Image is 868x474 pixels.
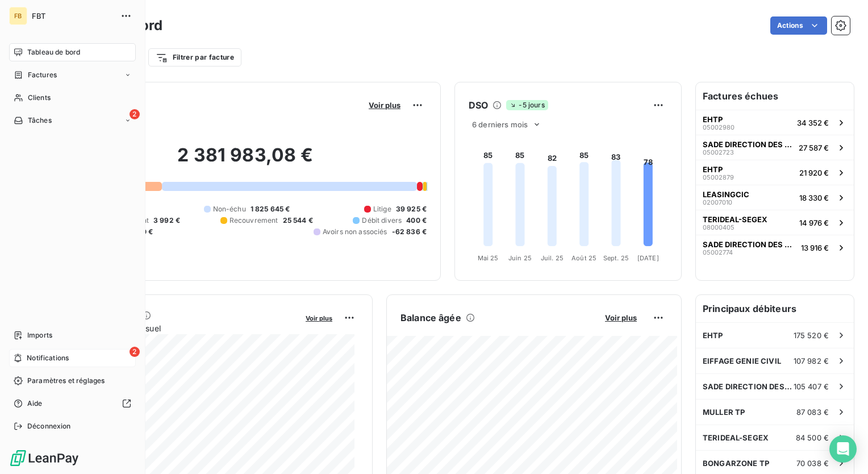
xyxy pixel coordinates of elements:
[829,435,857,463] div: Open Intercom Messenger
[603,254,629,262] tspan: Sept. 25
[571,254,596,262] tspan: Août 25
[302,313,336,323] button: Voir plus
[703,382,794,391] span: SADE DIRECTION DES HAUTS DE FRANCE
[373,204,391,214] span: Litige
[602,313,640,323] button: Voir plus
[396,204,427,214] span: 39 925 €
[703,165,723,174] span: EHTP
[406,215,427,226] span: 400 €
[472,120,528,129] span: 6 derniers mois
[703,408,745,417] span: MULLER TP
[27,421,71,431] span: Déconnexion
[703,115,723,124] span: EHTP
[696,135,854,160] button: SADE DIRECTION DES HAUTS DE FRANCE0500272327 587 €
[703,174,734,181] span: 05002879
[703,149,734,156] span: 05002723
[794,331,829,340] span: 175 520 €
[213,204,246,214] span: Non-échu
[251,204,290,214] span: 1 825 645 €
[28,115,52,126] span: Tâches
[478,254,499,262] tspan: Mai 25
[283,215,313,226] span: 25 544 €
[696,235,854,260] button: SADE DIRECTION DES HAUTS DE FRANCE0500277413 916 €
[306,314,332,322] span: Voir plus
[362,215,402,226] span: Débit divers
[799,168,829,177] span: 21 920 €
[64,322,298,334] span: Chiffre d'affaires mensuel
[369,101,400,110] span: Voir plus
[703,459,769,468] span: BONGARZONE TP
[797,118,829,127] span: 34 352 €
[696,210,854,235] button: TERIDEAL-SEGEX0800040514 976 €
[799,143,829,152] span: 27 587 €
[696,110,854,135] button: EHTP0500298034 352 €
[696,160,854,185] button: EHTP0500287921 920 €
[637,254,659,262] tspan: [DATE]
[323,227,387,237] span: Avoirs non associés
[703,190,749,199] span: LEASINGCIC
[703,224,735,231] span: 08000405
[703,124,735,131] span: 05002980
[508,254,532,262] tspan: Juin 25
[32,11,114,20] span: FBT
[796,459,829,468] span: 70 038 €
[799,218,829,227] span: 14 976 €
[153,215,180,226] span: 3 992 €
[28,93,51,103] span: Clients
[130,347,140,357] span: 2
[27,376,105,386] span: Paramètres et réglages
[130,109,140,119] span: 2
[400,311,461,325] h6: Balance âgée
[392,227,427,237] span: -62 836 €
[703,199,732,206] span: 02007010
[27,353,69,363] span: Notifications
[703,249,733,256] span: 05002774
[469,98,488,112] h6: DSO
[796,433,829,442] span: 84 500 €
[27,330,52,340] span: Imports
[770,16,827,35] button: Actions
[696,295,854,322] h6: Principaux débiteurs
[799,193,829,202] span: 18 330 €
[9,7,27,25] div: FB
[27,47,80,57] span: Tableau de bord
[703,240,796,249] span: SADE DIRECTION DES HAUTS DE FRANCE
[703,140,794,149] span: SADE DIRECTION DES HAUTS DE FRANCE
[541,254,564,262] tspan: Juil. 25
[794,382,829,391] span: 105 407 €
[229,215,278,226] span: Recouvrement
[27,398,43,409] span: Aide
[9,394,136,413] a: Aide
[801,243,829,252] span: 13 916 €
[506,100,548,110] span: -5 jours
[703,215,767,224] span: TERIDEAL-SEGEX
[605,313,637,322] span: Voir plus
[696,82,854,110] h6: Factures échues
[703,433,769,442] span: TERIDEAL-SEGEX
[703,356,781,365] span: EIFFAGE GENIE CIVIL
[9,449,80,467] img: Logo LeanPay
[703,331,723,340] span: EHTP
[64,144,427,178] h2: 2 381 983,08 €
[148,48,241,66] button: Filtrer par facture
[365,100,404,110] button: Voir plus
[28,70,57,80] span: Factures
[796,408,829,417] span: 87 083 €
[794,356,829,365] span: 107 982 €
[696,185,854,210] button: LEASINGCIC0200701018 330 €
